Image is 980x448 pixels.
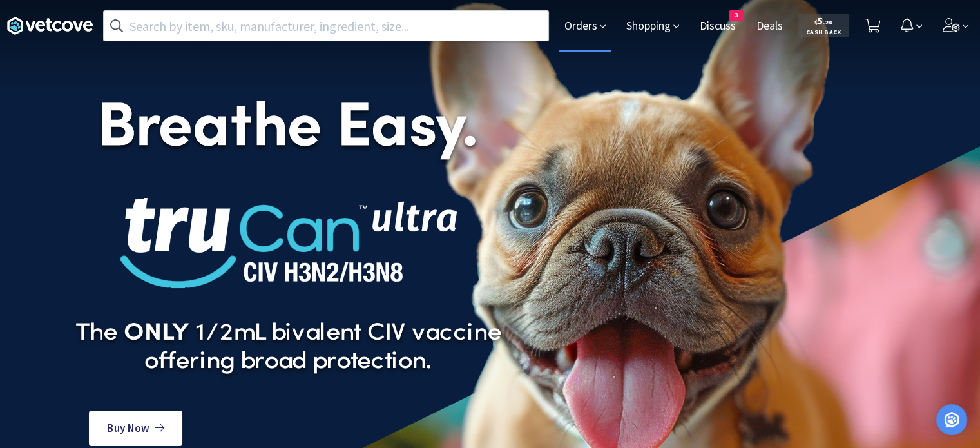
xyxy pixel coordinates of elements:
[751,21,788,32] a: Deals
[798,8,849,43] a: $5.20Cash Back
[64,75,514,398] img: TruCan-CIV-takeover_foregroundv3.png
[814,15,832,27] span: 5
[104,11,548,41] input: Search by item, sku, manufacturer, ingredient, size...
[814,18,818,26] span: $
[806,29,841,37] span: Cash Back
[729,11,743,20] span: 3
[89,411,182,446] a: Buy Now
[695,21,741,32] a: Discuss3
[936,404,967,435] div: Open Intercom Messenger
[823,18,832,26] span: . 20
